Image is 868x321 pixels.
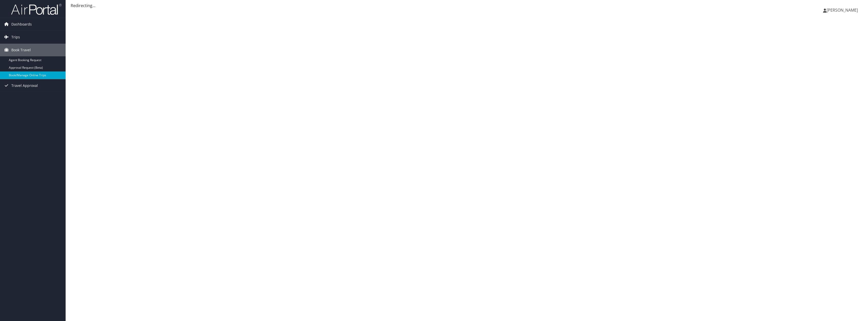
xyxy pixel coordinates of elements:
div: Redirecting... [71,3,863,9]
img: airportal-logo.png [11,3,62,15]
span: Trips [11,31,20,43]
a: [PERSON_NAME] [823,3,863,18]
span: [PERSON_NAME] [827,7,858,13]
span: Travel Approval [11,79,38,92]
span: Book Travel [11,44,31,56]
span: Dashboards [11,18,32,31]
